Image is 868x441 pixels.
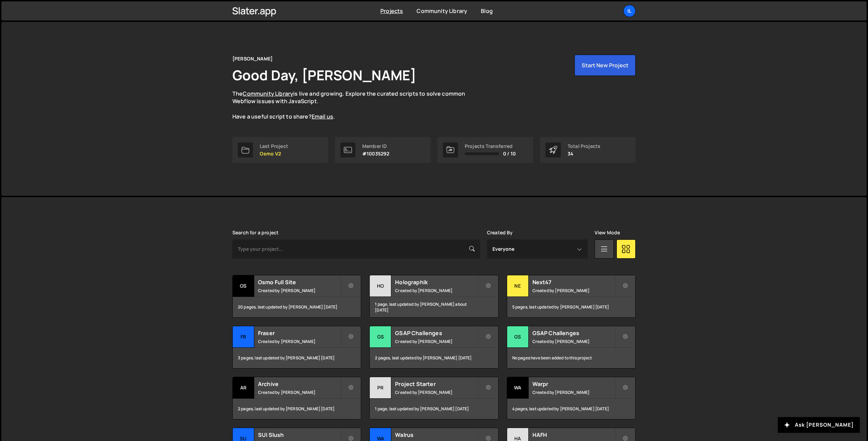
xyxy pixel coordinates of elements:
[232,275,361,318] a: Os Osmo Full Site Created by [PERSON_NAME] 20 pages, last updated by [PERSON_NAME] [DATE]
[258,431,340,439] h2: SUI Slush
[232,66,416,84] h1: Good Day, [PERSON_NAME]
[260,143,288,149] div: Last Project
[260,151,288,156] p: Osmo V2
[532,339,615,344] small: Created by [PERSON_NAME]
[778,417,860,433] button: Ask [PERSON_NAME]
[507,326,636,369] a: GS GSAP Challenges Created by [PERSON_NAME] No pages have been added to this project
[362,151,389,156] p: #10035292
[595,230,620,235] label: View Mode
[232,137,328,163] a: Last Project Osmo V2
[503,151,516,156] span: 0 / 10
[233,297,361,317] div: 20 pages, last updated by [PERSON_NAME] [DATE]
[369,326,498,369] a: GS GSAP Challenges Created by [PERSON_NAME] 2 pages, last updated by [PERSON_NAME] [DATE]
[233,348,361,368] div: 3 pages, last updated by [PERSON_NAME] [DATE]
[370,348,498,368] div: 2 pages, last updated by [PERSON_NAME] [DATE]
[532,329,615,337] h2: GSAP Challenges
[395,389,477,395] small: Created by [PERSON_NAME]
[258,288,340,293] small: Created by [PERSON_NAME]
[233,377,254,399] div: Ar
[395,380,477,388] h2: Project Starter
[233,275,254,297] div: Os
[465,143,516,149] div: Projects Transferred
[395,339,477,344] small: Created by [PERSON_NAME]
[507,326,529,348] div: GS
[232,326,361,369] a: Fr Fraser Created by [PERSON_NAME] 3 pages, last updated by [PERSON_NAME] [DATE]
[507,275,636,318] a: Ne Next47 Created by [PERSON_NAME] 5 pages, last updated by [PERSON_NAME] [DATE]
[370,399,498,419] div: 1 page, last updated by [PERSON_NAME] [DATE]
[369,377,498,419] a: Pr Project Starter Created by [PERSON_NAME] 1 page, last updated by [PERSON_NAME] [DATE]
[507,377,529,399] div: Wa
[568,151,600,156] p: 34
[507,399,635,419] div: 4 pages, last updated by [PERSON_NAME] [DATE]
[258,278,340,286] h2: Osmo Full Site
[232,377,361,419] a: Ar Archive Created by [PERSON_NAME] 2 pages, last updated by [PERSON_NAME] [DATE]
[232,90,478,121] p: The is live and growing. Explore the curated scripts to solve common Webflow issues with JavaScri...
[574,55,636,76] button: Start New Project
[233,399,361,419] div: 2 pages, last updated by [PERSON_NAME] [DATE]
[232,239,480,259] input: Type your project...
[507,297,635,317] div: 5 pages, last updated by [PERSON_NAME] [DATE]
[507,275,529,297] div: Ne
[395,278,477,286] h2: Holographik
[370,297,498,317] div: 1 page, last updated by [PERSON_NAME] about [DATE]
[312,113,333,120] a: Email us
[532,288,615,293] small: Created by [PERSON_NAME]
[370,377,391,399] div: Pr
[395,431,477,439] h2: Walrus
[487,230,513,235] label: Created By
[623,5,636,17] a: Il
[532,389,615,395] small: Created by [PERSON_NAME]
[370,326,391,348] div: GS
[532,380,615,388] h2: Warpr
[532,278,615,286] h2: Next47
[481,7,493,15] a: Blog
[232,55,273,63] div: [PERSON_NAME]
[370,275,391,297] div: Ho
[369,275,498,318] a: Ho Holographik Created by [PERSON_NAME] 1 page, last updated by [PERSON_NAME] about [DATE]
[362,143,389,149] div: Member ID
[532,431,615,439] h2: HAFH
[395,329,477,337] h2: GSAP Challenges
[258,389,340,395] small: Created by [PERSON_NAME]
[417,7,467,15] a: Community Library
[568,143,600,149] div: Total Projects
[258,329,340,337] h2: Fraser
[507,377,636,419] a: Wa Warpr Created by [PERSON_NAME] 4 pages, last updated by [PERSON_NAME] [DATE]
[395,288,477,293] small: Created by [PERSON_NAME]
[232,230,279,235] label: Search for a project
[258,380,340,388] h2: Archive
[380,7,403,15] a: Projects
[507,348,635,368] div: No pages have been added to this project
[258,339,340,344] small: Created by [PERSON_NAME]
[233,326,254,348] div: Fr
[243,90,293,97] a: Community Library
